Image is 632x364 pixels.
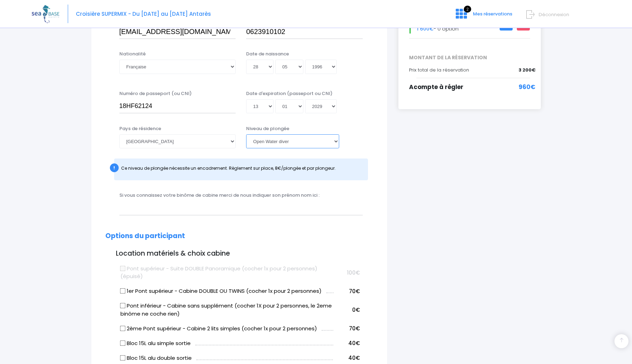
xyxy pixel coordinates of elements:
h3: Location matériels & choix cabine [105,250,373,258]
label: Numéro de passeport (ou CNI) [119,90,192,97]
label: Pays de résidence [119,125,161,132]
input: Pont supérieur - Suite DOUBLE Panoramique (cocher 1x pour 2 personnes) (épuisé) [120,265,125,271]
input: Pont inférieur - Cabine sans supplément (cocher 1X pour 2 personnes, le 2eme binôme ne coche rien) [120,303,125,309]
span: Acompte à régler [409,83,463,91]
label: Date d'expiration (passeport ou CNI) [246,90,333,97]
span: 0€ [352,306,360,314]
label: Niveau de plongée [246,125,289,132]
a: 2 Mes réservations [450,13,516,20]
span: 70€ [349,288,360,295]
h2: Options du participant [105,232,373,240]
span: MONTANT DE LA RÉSERVATION [404,54,536,61]
label: 1er Pont supérieur - Cabine DOUBLE OU TWINS (cocher 1x pour 2 personnes) [120,287,322,295]
label: Pont supérieur - Suite DOUBLE Panoramique (cocher 1x pour 2 personnes) (épuisé) [120,265,334,281]
label: 2ème Pont supérieur - Cabine 2 lits simples (cocher 1x pour 2 personnes) [120,325,317,333]
span: Ce niveau de plongée nécessite un encadrement. Règlement sur place, 8€/plongée et par plongeur. [121,165,336,171]
label: Bloc 15L alu simple sortie [120,339,191,348]
span: Prix total de la réservation [409,67,469,73]
span: 100€ [347,269,360,276]
div: ! [110,163,119,172]
span: 1 600€ [417,25,434,32]
span: 960€ [519,83,535,92]
input: 2ème Pont supérieur - Cabine 2 lits simples (cocher 1x pour 2 personnes) [120,325,125,331]
span: Croisière SUPERMIX - Du [DATE] au [DATE] Antarès [76,10,211,18]
span: 3 200€ [519,67,535,74]
input: Bloc 15L alu double sortie [120,355,125,360]
input: 1er Pont supérieur - Cabine DOUBLE OU TWINS (cocher 1x pour 2 personnes) [120,288,125,294]
span: Mes réservations [473,11,512,17]
label: Bloc 15L alu double sortie [120,354,192,362]
span: 2 [464,6,471,13]
span: 40€ [348,354,360,362]
span: Déconnexion [539,11,569,18]
input: Bloc 15L alu simple sortie [120,340,125,346]
label: Nationalité [119,50,146,58]
label: Pont inférieur - Cabine sans supplément (cocher 1X pour 2 personnes, le 2eme binôme ne coche rien) [120,302,334,318]
label: Date de naissance [246,50,289,58]
label: Si vous connaissez votre binôme de cabine merci de nous indiquer son prénom nom ici : [119,192,320,199]
span: 70€ [349,325,360,332]
span: 40€ [348,339,360,347]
